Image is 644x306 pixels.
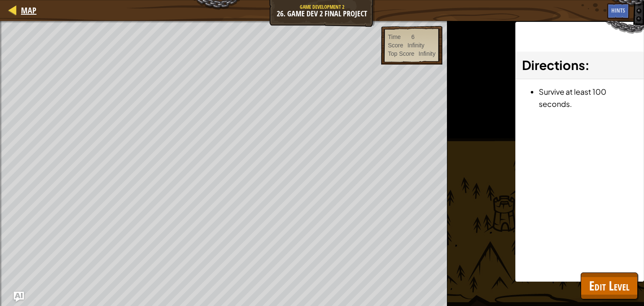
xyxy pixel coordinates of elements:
[581,272,638,299] button: Edit Level
[14,292,24,302] button: Ask AI
[388,49,414,58] div: Top Score
[388,41,403,49] div: Score
[522,56,637,75] h3: :
[611,6,625,14] span: Hints
[411,33,415,41] div: 6
[21,5,36,16] span: Map
[408,41,424,49] div: Infinity
[589,277,629,294] span: Edit Level
[539,86,637,110] li: Survive at least 100 seconds.
[17,5,36,16] a: Map
[388,33,401,41] div: Time
[522,57,585,73] span: Directions
[418,49,435,58] div: Infinity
